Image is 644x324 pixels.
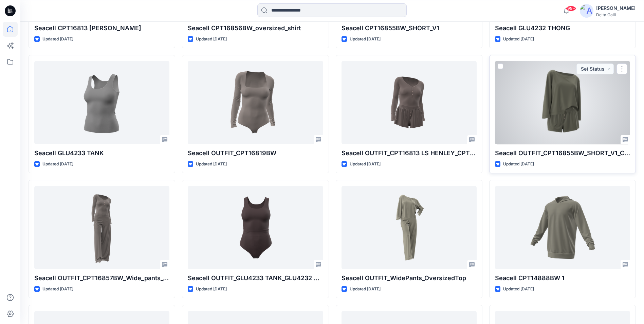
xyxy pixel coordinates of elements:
[196,161,227,168] p: Updated [DATE]
[188,273,323,283] p: Seacell OUTFIT_GLU4233 TANK_GLU4232 THONG
[42,161,73,168] p: Updated [DATE]
[196,286,227,293] p: Updated [DATE]
[34,186,169,269] a: Seacell OUTFIT_CPT16857BW_Wide_pants_CPT16813 LS HENLEY
[495,273,630,283] p: Seacell CPT14888BW 1
[503,36,534,43] p: Updated [DATE]
[503,286,534,293] p: Updated [DATE]
[495,23,630,33] p: Seacell GLU4232 THONG
[42,36,73,43] p: Updated [DATE]
[342,61,477,144] a: Seacell OUTFIT_CPT16813 LS HENLEY_CPT16855BW_SHORT_SUIT
[596,4,636,12] div: [PERSON_NAME]
[34,23,169,33] p: Seacell CPT16813 [PERSON_NAME]
[503,161,534,168] p: Updated [DATE]
[342,148,477,158] p: Seacell OUTFIT_CPT16813 LS HENLEY_CPT16855BW_SHORT_SUIT
[350,286,381,293] p: Updated [DATE]
[188,186,323,269] a: Seacell OUTFIT_GLU4233 TANK_GLU4232 THONG
[350,36,381,43] p: Updated [DATE]
[495,186,630,269] a: Seacell CPT14888BW 1
[196,36,227,43] p: Updated [DATE]
[495,148,630,158] p: Seacell OUTFIT_CPT16855BW_SHORT_V1_CPT16856BW_oversized_shirt
[350,161,381,168] p: Updated [DATE]
[342,186,477,269] a: Seacell OUTFIT_WidePants_OversizedTop
[495,61,630,144] a: Seacell OUTFIT_CPT16855BW_SHORT_V1_CPT16856BW_oversized_shirt
[580,4,593,18] img: avatar
[596,12,636,17] div: Delta Galil
[342,273,477,283] p: Seacell OUTFIT_WidePants_OversizedTop
[566,6,576,11] span: 99+
[188,23,323,33] p: Seacell CPT16856BW_oversized_shirt
[34,273,169,283] p: Seacell OUTFIT_CPT16857BW_Wide_pants_CPT16813 [PERSON_NAME]
[188,148,323,158] p: Seacell OUTFIT_CPT16819BW
[42,286,73,293] p: Updated [DATE]
[34,148,169,158] p: Seacell GLU4233 TANK
[342,23,477,33] p: Seacell CPT16855BW_SHORT_V1
[34,61,169,144] a: Seacell GLU4233 TANK
[188,61,323,144] a: Seacell OUTFIT_CPT16819BW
